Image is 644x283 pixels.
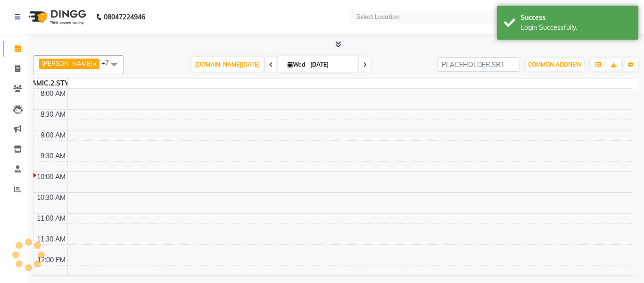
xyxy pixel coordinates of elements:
div: Select Location [356,12,400,22]
a: x [92,60,97,67]
div: 10:00 AM [35,172,67,182]
input: 2025-09-03 [307,58,355,72]
span: +7 [101,59,116,67]
div: 11:30 AM [35,234,67,244]
div: 9:00 AM [39,130,67,140]
div: 8:00 AM [39,89,67,99]
div: 10:30 AM [35,193,67,203]
input: PLACEHOLDER.SBT [438,57,520,72]
span: COMMON.ADDNEW [528,61,582,68]
div: 9:30 AM [39,151,67,161]
span: Wed [285,61,307,68]
span: [DOMAIN_NAME][DATE] [191,57,264,72]
div: Success [520,13,631,23]
div: DYNAMIC.2.STYLIST [33,78,67,88]
div: Login Successfully. [520,23,631,33]
b: 08047224946 [104,4,145,30]
img: logo [24,4,89,30]
div: 8:30 AM [39,110,67,120]
span: [PERSON_NAME] [42,60,92,67]
button: COMMON.ADDNEW [526,58,584,71]
div: 12:00 PM [35,255,67,265]
div: 11:00 AM [35,214,67,223]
